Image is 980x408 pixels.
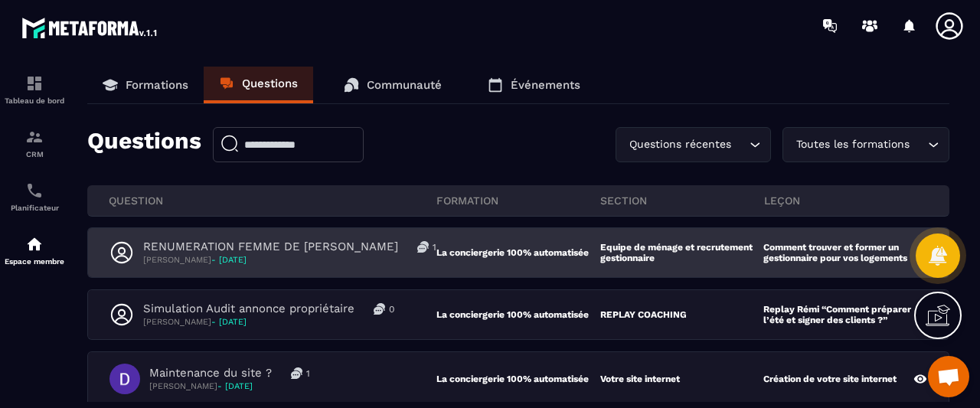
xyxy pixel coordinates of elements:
[436,247,600,258] p: La conciergerie 100% automatisée
[143,316,394,328] p: [PERSON_NAME]
[25,235,44,253] img: automations
[143,302,354,316] p: Simulation Audit annonce propriétaire
[374,303,385,315] img: messages
[87,127,201,162] p: Questions
[600,374,680,384] p: Votre site internet
[126,78,188,92] p: Formations
[472,67,596,103] a: Événements
[217,381,253,391] span: - [DATE]
[25,74,44,93] img: formation
[25,128,44,146] img: formation
[4,96,65,105] p: Tableau de bord
[782,127,949,162] div: Search for option
[4,170,65,224] a: schedulerschedulerPlanificateur
[4,150,65,158] p: CRM
[143,254,436,266] p: [PERSON_NAME]
[306,367,310,380] p: 1
[511,78,580,92] p: Événements
[143,240,398,254] p: RENUMERATION FEMME DE [PERSON_NAME]
[25,181,44,200] img: scheduler
[734,136,746,153] input: Search for option
[4,116,65,170] a: formationformationCRM
[4,63,65,116] a: formationformationTableau de bord
[436,309,600,320] p: La conciergerie 100% automatisée
[211,317,247,327] span: - [DATE]
[417,241,429,253] img: messages
[389,303,394,315] p: 0
[764,194,928,207] p: leçon
[109,194,436,207] p: QUESTION
[204,67,313,103] a: Questions
[763,374,897,384] p: Création de votre site internet
[616,127,771,162] div: Search for option
[149,380,310,392] p: [PERSON_NAME]
[149,366,272,380] p: Maintenance du site ?
[4,224,65,277] a: automationsautomationsEspace membre
[242,77,298,90] p: Questions
[600,309,687,320] p: REPLAY COACHING
[436,194,600,207] p: FORMATION
[913,136,924,153] input: Search for option
[626,136,734,153] span: Questions récentes
[600,194,764,207] p: section
[328,67,457,103] a: Communauté
[763,242,920,263] p: Comment trouver et former un gestionnaire pour vos logements
[433,241,436,253] p: 1
[367,78,442,92] p: Communauté
[4,257,65,266] p: Espace membre
[211,255,247,265] span: - [DATE]
[763,304,919,325] p: Replay Rémi “Comment préparer l’été et signer des clients ?”
[21,14,159,41] img: logo
[792,136,913,153] span: Toutes les formations
[436,374,600,384] p: La conciergerie 100% automatisée
[928,356,969,397] a: Ouvrir le chat
[4,204,65,212] p: Planificateur
[87,67,204,103] a: Formations
[600,242,764,263] p: Equipe de ménage et recrutement gestionnaire
[291,367,302,379] img: messages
